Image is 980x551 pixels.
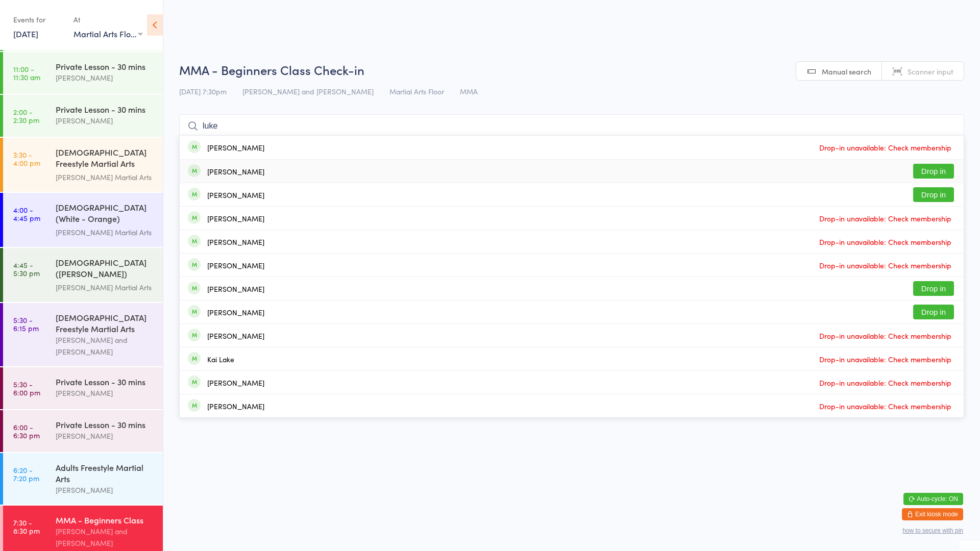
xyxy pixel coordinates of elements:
[207,238,264,246] div: [PERSON_NAME]
[56,419,154,430] div: Private Lesson - 30 mins
[73,28,142,39] div: Martial Arts Floor
[3,248,163,302] a: 4:45 -5:30 pm[DEMOGRAPHIC_DATA] ([PERSON_NAME]) Freestyle Martial Arts[PERSON_NAME] Martial Arts
[908,66,953,77] span: Scanner input
[179,114,964,138] input: Search
[3,52,163,94] a: 11:00 -11:30 amPrivate Lesson - 30 mins[PERSON_NAME]
[207,355,234,363] div: Kai Lake
[13,466,39,482] time: 6:20 - 7:20 pm
[913,305,954,319] button: Drop in
[3,138,163,192] a: 3:30 -4:00 pm[DEMOGRAPHIC_DATA] Freestyle Martial Arts (Little Heroes)[PERSON_NAME] Martial Arts
[913,281,954,296] button: Drop in
[3,367,163,409] a: 5:30 -6:00 pmPrivate Lesson - 30 mins[PERSON_NAME]
[56,525,154,549] div: [PERSON_NAME] and [PERSON_NAME]
[207,261,264,269] div: [PERSON_NAME]
[56,387,154,399] div: [PERSON_NAME]
[56,430,154,442] div: [PERSON_NAME]
[902,508,963,520] button: Exit kiosk mode
[207,191,264,199] div: [PERSON_NAME]
[13,316,39,332] time: 5:30 - 6:15 pm
[56,115,154,127] div: [PERSON_NAME]
[460,86,478,96] span: MMA
[817,328,954,343] span: Drop-in unavailable: Check membership
[817,140,954,155] span: Drop-in unavailable: Check membership
[3,95,163,137] a: 2:00 -2:30 pmPrivate Lesson - 30 mins[PERSON_NAME]
[56,227,154,238] div: [PERSON_NAME] Martial Arts
[207,214,264,222] div: [PERSON_NAME]
[242,86,374,96] span: [PERSON_NAME] and [PERSON_NAME]
[56,312,154,334] div: [DEMOGRAPHIC_DATA] Freestyle Martial Arts
[207,332,264,340] div: [PERSON_NAME]
[13,151,40,167] time: 3:30 - 4:00 pm
[56,202,154,227] div: [DEMOGRAPHIC_DATA] (White - Orange) Freestyle Martial Arts
[3,193,163,247] a: 4:00 -4:45 pm[DEMOGRAPHIC_DATA] (White - Orange) Freestyle Martial Arts[PERSON_NAME] Martial Arts
[913,164,954,179] button: Drop in
[207,143,264,152] div: [PERSON_NAME]
[903,493,963,505] button: Auto-cycle: ON
[13,206,40,222] time: 4:00 - 4:45 pm
[73,11,142,28] div: At
[817,211,954,226] span: Drop-in unavailable: Check membership
[179,86,227,96] span: [DATE] 7:30pm
[207,285,264,293] div: [PERSON_NAME]
[56,462,154,484] div: Adults Freestyle Martial Arts
[817,352,954,367] span: Drop-in unavailable: Check membership
[13,518,40,535] time: 7:30 - 8:30 pm
[56,376,154,387] div: Private Lesson - 30 mins
[13,380,40,396] time: 5:30 - 6:00 pm
[13,28,38,39] a: [DATE]
[56,104,154,115] div: Private Lesson - 30 mins
[913,187,954,202] button: Drop in
[3,303,163,366] a: 5:30 -6:15 pm[DEMOGRAPHIC_DATA] Freestyle Martial Arts[PERSON_NAME] and [PERSON_NAME]
[56,146,154,171] div: [DEMOGRAPHIC_DATA] Freestyle Martial Arts (Little Heroes)
[817,258,954,273] span: Drop-in unavailable: Check membership
[13,423,40,439] time: 6:00 - 6:30 pm
[56,257,154,282] div: [DEMOGRAPHIC_DATA] ([PERSON_NAME]) Freestyle Martial Arts
[822,66,871,77] span: Manual search
[3,410,163,452] a: 6:00 -6:30 pmPrivate Lesson - 30 mins[PERSON_NAME]
[56,61,154,72] div: Private Lesson - 30 mins
[56,514,154,525] div: MMA - Beginners Class
[902,527,963,534] button: how to secure with pin
[207,379,264,387] div: [PERSON_NAME]
[207,167,264,176] div: [PERSON_NAME]
[817,234,954,249] span: Drop-in unavailable: Check membership
[389,86,444,96] span: Martial Arts Floor
[817,398,954,414] span: Drop-in unavailable: Check membership
[13,108,39,124] time: 2:00 - 2:30 pm
[817,375,954,390] span: Drop-in unavailable: Check membership
[13,261,40,277] time: 4:45 - 5:30 pm
[56,484,154,496] div: [PERSON_NAME]
[207,402,264,410] div: [PERSON_NAME]
[207,308,264,316] div: [PERSON_NAME]
[56,72,154,84] div: [PERSON_NAME]
[3,453,163,505] a: 6:20 -7:20 pmAdults Freestyle Martial Arts[PERSON_NAME]
[179,61,964,78] h2: MMA - Beginners Class Check-in
[13,11,63,28] div: Events for
[56,282,154,293] div: [PERSON_NAME] Martial Arts
[56,171,154,183] div: [PERSON_NAME] Martial Arts
[56,334,154,358] div: [PERSON_NAME] and [PERSON_NAME]
[13,65,40,81] time: 11:00 - 11:30 am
